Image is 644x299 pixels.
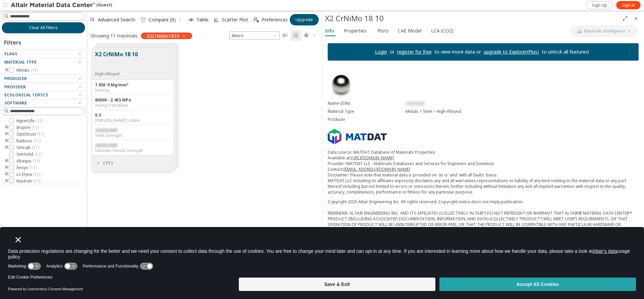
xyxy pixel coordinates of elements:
i:  [282,33,288,38]
a: [EMAIL_ADDRESS][DOMAIN_NAME] [343,166,410,172]
div: Copyright 2025 Altair Engineering Inc. All rights reserved. Copyright notice does not imply publi... [328,199,639,250]
span: Provider [4,84,26,90]
button: Flags [2,50,85,58]
a: Login [375,49,387,55]
div: Unit System [229,31,280,40]
span: ( 11 ) [35,151,42,157]
button: Producer [2,75,85,83]
span: Nastran [16,178,40,184]
div: Metals > Steel > High-Alloyed [406,109,639,114]
div: Name (DIN) [328,101,406,106]
i:  [304,33,309,38]
i: toogle group [4,138,9,144]
span: ( 11 ) [32,125,39,130]
span: Metric [229,31,280,40]
div: Material Type [328,109,406,114]
img: AI Copilot [577,28,582,34]
span: Sign Up [592,3,607,8]
button: Table View [280,30,290,41]
span: ( 11 ) [37,131,44,137]
button: Theme [301,30,319,41]
img: Material Type Image [328,71,355,98]
div: (Guest) [11,2,112,9]
span: Table [197,17,208,22]
div: 7.85E-9 Mg/mm³ [95,82,171,88]
i: toogle group [4,68,9,73]
img: Logo - Provider [328,129,387,144]
span: Ls-Dyna [16,172,40,177]
button: Tile View [290,30,301,41]
button: Clear All Filters [2,22,85,33]
span: Properties [344,25,367,36]
span: ( 11 ) [32,145,39,150]
button: Ecological Topics [2,91,85,99]
span: Flags [4,51,17,57]
p: to view more data or [432,49,484,55]
button: Material Type [2,58,85,66]
span: HyperLife [16,118,43,124]
div: grid [87,43,322,279]
span: restricted [406,100,424,106]
span: restricted [95,127,117,133]
span: OptiStruct [16,132,44,137]
span: Material Type [4,59,37,65]
span: Producer [4,76,27,81]
div: 80000 - 2.4E5 MPa [95,97,171,103]
span: ( 11 ) [31,67,38,73]
span: Upgrade [296,17,313,22]
span: ( 11 ) [33,178,40,184]
span: Preferences [262,17,288,22]
i: toogle group [4,132,9,137]
div: Ultimate Tensile Strength [95,148,171,153]
span: Software [4,100,27,106]
span: X2CrNiMo1810 [147,33,179,39]
img: Altair Material Data Center [11,2,96,9]
span: Materials Intelligence [584,28,625,34]
p: to unlock all features! [539,49,592,55]
span: ( 11 ) [33,171,40,177]
i: toogle group [4,158,9,164]
div: Showing 11 materials [91,32,138,39]
i:  [141,17,146,22]
div: Yield Strength [95,133,171,138]
a: register for free [397,49,432,55]
div: Producer [328,117,406,122]
button: Close [631,13,641,24]
span: Plots [377,25,389,36]
span: restricted [95,142,117,148]
div: Filters [2,33,24,50]
button: X2 CrNiMo 18 10 [95,50,138,71]
i:  [254,17,259,22]
i: toogle group [4,145,9,150]
i: toogle group [4,165,9,170]
span: LCA (CO2) [431,25,453,36]
span: Advanced Search [98,17,135,22]
span: CAE Model [398,25,422,36]
span: Radioss [16,138,41,144]
a: Sign In [616,1,641,9]
div: High-Alloyed [95,71,138,77]
div: Density [95,88,171,93]
a: upgrade to Explorer(Plus) [484,49,539,55]
i: toogle group [4,125,9,130]
div: X2 CrNiMo 18 10 [325,13,620,24]
button: AI CopilotMaterials Intelligence [570,25,637,37]
i: toogle group [4,178,9,184]
a: Sign Up [586,1,613,9]
button: ( 11 ) [92,156,115,170]
span: SimLab [16,145,39,150]
div: [PERSON_NAME]'s Ratio [95,118,171,123]
span: Metals [16,68,38,73]
a: [URL][DOMAIN_NAME] [351,155,394,161]
span: Compare (0) [149,17,176,22]
span: ( 11 ) [34,138,41,144]
span: Clear All Filters [29,25,58,30]
button: Software [2,99,85,107]
span: Sign In [622,3,635,8]
div: Young's Modulus [95,103,171,108]
span: SimSolid [16,152,42,157]
span: Scatter Plot [222,17,248,22]
span: Ansys [16,165,37,170]
button: Provider [2,83,85,91]
span: Abaqus [16,158,40,164]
